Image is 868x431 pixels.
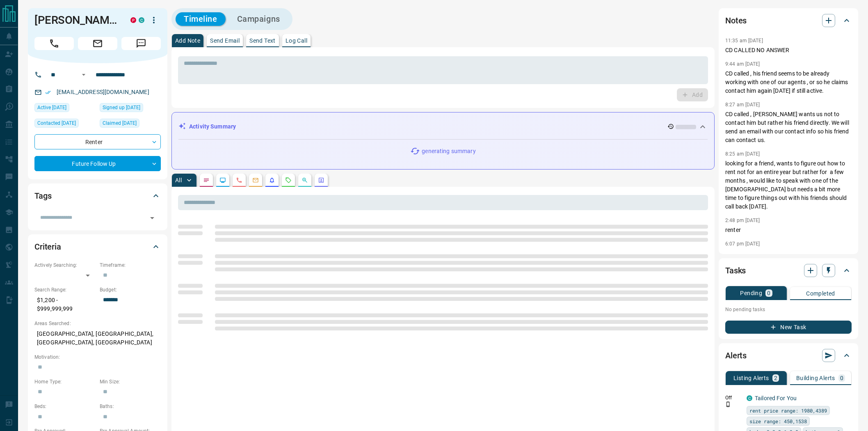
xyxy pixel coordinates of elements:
[139,17,144,23] div: condos.ca
[219,177,226,183] svg: Lead Browsing Activity
[34,353,161,361] p: Motivation:
[100,103,161,115] div: Mon Oct 02 2017
[725,241,760,247] p: 6:07 pm [DATE]
[34,286,96,293] p: Search Range:
[252,177,259,183] svg: Emails
[767,290,770,296] p: 0
[725,110,852,144] p: CD called , [PERSON_NAME] wants us not to contact him but rather his friend directly. We will sen...
[725,151,760,157] p: 8:25 am [DATE]
[422,147,475,156] p: generating summary
[725,394,742,401] p: Off
[121,37,161,50] span: Message
[34,327,161,349] p: [GEOGRAPHIC_DATA], [GEOGRAPHIC_DATA], [GEOGRAPHIC_DATA], [GEOGRAPHIC_DATA]
[796,375,835,381] p: Building Alerts
[79,70,89,80] button: Open
[100,378,161,385] p: Min Size:
[740,290,762,296] p: Pending
[175,38,200,44] p: Add Note
[725,261,852,280] div: Tasks
[78,37,117,50] span: Email
[725,303,852,316] p: No pending tasks
[286,38,307,44] p: Log Call
[178,119,708,134] div: Activity Summary
[725,69,852,95] p: CD called , his friend seems to be already working with one of our agents , or so he claims conta...
[103,119,137,127] span: Claimed [DATE]
[269,177,275,183] svg: Listing Alerts
[34,320,161,327] p: Areas Searched:
[806,291,835,296] p: Completed
[34,189,51,202] h2: Tags
[725,401,731,407] svg: Push Notification Only
[34,186,161,206] div: Tags
[34,119,96,130] div: Wed Jun 04 2025
[203,177,210,183] svg: Notes
[725,102,760,108] p: 8:27 am [DATE]
[34,156,161,171] div: Future Follow Up
[45,89,51,95] svg: Email Verified
[34,37,74,50] span: Call
[749,417,807,425] span: size range: 450,1538
[725,14,747,27] h2: Notes
[302,177,308,183] svg: Opportunities
[725,321,852,334] button: New Task
[100,403,161,410] p: Baths:
[733,375,769,381] p: Listing Alerts
[229,12,288,26] button: Campaigns
[37,119,76,127] span: Contacted [DATE]
[840,375,843,381] p: 0
[725,38,763,44] p: 11:35 am [DATE]
[725,46,852,55] p: CD CALLED NO ANSWER
[755,395,797,401] a: Tailored For You
[57,89,149,95] a: [EMAIL_ADDRESS][DOMAIN_NAME]
[34,237,161,257] div: Criteria
[725,226,852,234] p: renter
[725,159,852,211] p: looking for a friend, wants to figure out how to rent not for an entire year but rather for a few...
[146,212,158,224] button: Open
[34,103,96,115] div: Sun Jul 27 2025
[175,177,182,183] p: All
[100,286,161,293] p: Budget:
[725,349,747,362] h2: Alerts
[189,122,236,131] p: Activity Summary
[34,240,61,253] h2: Criteria
[100,261,161,269] p: Timeframe:
[34,403,96,410] p: Beds:
[34,134,161,149] div: Renter
[34,378,96,385] p: Home Type:
[318,177,324,183] svg: Agent Actions
[37,103,66,112] span: Active [DATE]
[725,11,852,30] div: Notes
[34,14,118,27] h1: [PERSON_NAME]
[210,38,240,44] p: Send Email
[725,61,760,67] p: 9:44 am [DATE]
[34,261,96,269] p: Actively Searching:
[176,12,226,26] button: Timeline
[236,177,242,183] svg: Calls
[103,103,140,112] span: Signed up [DATE]
[725,346,852,365] div: Alerts
[100,119,161,130] div: Tue Nov 09 2021
[249,38,276,44] p: Send Text
[725,218,760,223] p: 2:48 pm [DATE]
[725,264,746,277] h2: Tasks
[285,177,292,183] svg: Requests
[747,395,752,401] div: condos.ca
[34,293,96,316] p: $1,200 - $999,999,999
[774,375,777,381] p: 2
[749,406,827,415] span: rent price range: 1980,4389
[130,17,136,23] div: property.ca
